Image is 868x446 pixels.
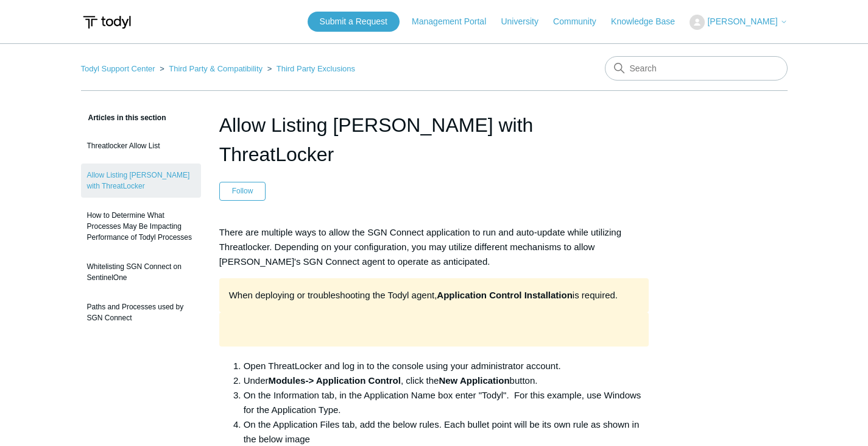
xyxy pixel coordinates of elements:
a: Paths and Processes used by SGN Connect [81,295,201,329]
strong: New Application [439,375,509,386]
li: On the Information tab, in the Application Name box enter "Todyl". For this example, use Windows ... [244,388,649,417]
a: Third Party & Compatibility [169,64,263,73]
li: Open ThreatLocker and log in to the console using your administrator account. [244,359,649,373]
li: Todyl Support Center [81,64,158,73]
li: Under , click the button. [244,373,649,388]
button: Follow Article [219,182,266,200]
strong: Application Control Installation [437,290,573,300]
a: University [501,15,550,28]
a: Third Party Exclusions [277,64,355,73]
li: Third Party Exclusions [265,64,355,73]
a: Whitelisting SGN Connect on SentinelOne [81,255,201,289]
li: Third Party & Compatibility [157,64,265,73]
a: Management Portal [412,15,498,28]
p: There are multiple ways to allow the SGN Connect application to run and auto-update while utilizi... [219,225,649,269]
a: Threatlocker Allow List [81,134,201,157]
button: [PERSON_NAME] [690,15,787,30]
a: Knowledge Base [611,15,687,28]
a: Allow Listing [PERSON_NAME] with ThreatLocker [81,164,201,198]
span: [PERSON_NAME] [707,16,777,26]
strong: Modules-> Application Control [269,375,401,386]
a: How to Determine What Processes May Be Impacting Performance of Todyl Processes [81,204,201,249]
a: Submit a Request [308,12,400,32]
h1: Allow Listing Todyl with ThreatLocker [219,110,649,169]
img: Todyl Support Center Help Center home page [81,11,133,34]
a: Todyl Support Center [81,64,155,73]
span: Articles in this section [81,113,166,122]
div: When deploying or troubleshooting the Todyl agent, is required. [219,278,649,312]
a: Community [553,15,609,28]
input: Search [605,56,788,81]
